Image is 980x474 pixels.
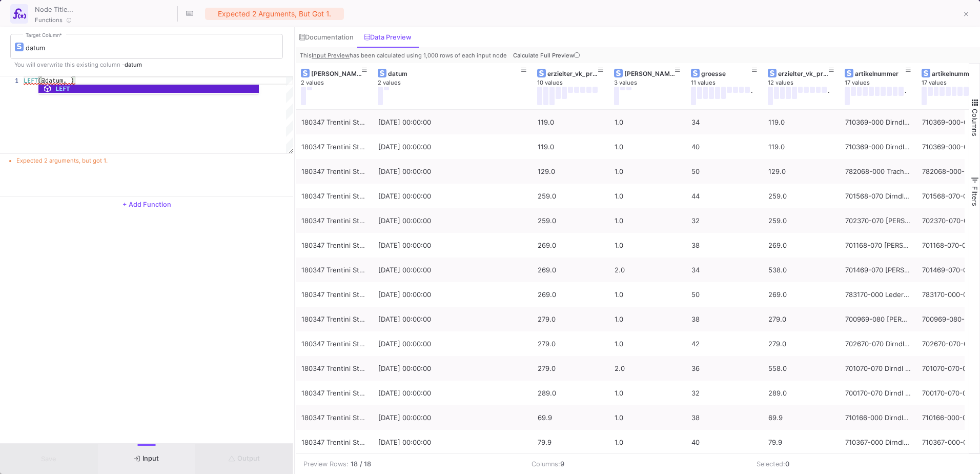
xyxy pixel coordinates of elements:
[301,184,367,208] div: 180347 Trentini Store
[351,459,358,469] b: 18
[378,430,526,455] div: [DATE] 00:00:00
[624,70,675,77] div: [PERSON_NAME]
[691,430,757,455] div: 40
[828,87,829,105] div: .
[299,33,354,42] div: Documentation
[360,459,371,469] b: / 18
[388,70,521,77] div: datum
[364,33,412,42] div: Data Preview
[615,332,680,356] div: 1.0
[538,160,603,184] div: 129.0
[538,406,603,430] div: 69.9
[378,307,526,331] div: [DATE] 00:00:00
[691,160,757,184] div: 50
[301,110,367,134] div: 180347 Trentini Store
[691,357,757,381] div: 36
[845,135,911,159] div: 710369-000 Dirndlbluse Liora
[300,51,509,60] div: This has been calculated using 1,000 rows of each input node
[98,444,196,474] button: Input
[768,406,834,430] div: 69.9
[16,156,283,165] li: Expected 2 arguments, but got 1.
[35,16,63,24] span: Functions
[845,430,911,455] div: 710367-000 Dirndlbluse Lore
[13,7,26,21] img: function-ui.svg
[312,52,350,59] u: Input Preview
[538,184,603,208] div: 259.0
[691,209,757,233] div: 32
[205,8,344,20] div: Expected 2 arguments, but got 1.
[749,454,974,474] td: Selected:
[301,332,367,356] div: 180347 Trentini Store
[905,87,906,105] div: .
[691,233,757,258] div: 38
[691,110,757,134] div: 34
[845,381,911,405] div: 700170-070 Dirndl Fenna (70cm)
[38,76,74,85] span: (@datum, )
[971,186,979,206] span: Filters
[768,283,834,307] div: 269.0
[38,85,259,93] div: LEFT
[845,357,911,381] div: 701070-070 Dirndl Yara (70cm)
[691,79,768,87] div: 11 values
[768,357,834,381] div: 558.0
[615,430,680,455] div: 1.0
[537,79,614,87] div: 10 values
[971,109,979,136] span: Columns
[691,381,757,405] div: 32
[615,135,680,159] div: 1.0
[301,135,367,159] div: 180347 Trentini Store
[38,76,39,77] textarea: Editor content;Press Alt+F1 for Accessibility Options.
[538,258,603,282] div: 269.0
[845,307,911,331] div: 700969-080 [PERSON_NAME] (80cm)
[511,48,584,63] button: Calculate Full Preview
[845,258,911,282] div: 701469-070 [PERSON_NAME] (70cm)
[378,332,526,356] div: [DATE] 00:00:00
[378,184,526,208] div: [DATE] 00:00:00
[615,110,680,134] div: 1.0
[768,381,834,405] div: 289.0
[691,307,757,331] div: 38
[378,357,526,381] div: [DATE] 00:00:00
[691,406,757,430] div: 38
[301,233,367,258] div: 180347 Trentini Store
[301,209,367,233] div: 180347 Trentini Store
[785,460,789,468] b: 0
[768,135,834,159] div: 119.0
[845,283,911,307] div: 783170-000 Lederhose [PERSON_NAME]
[615,209,680,233] div: 1.0
[538,332,603,356] div: 279.0
[845,184,911,208] div: 701568-070 Dirndl [PERSON_NAME] (70cm)
[547,70,598,77] div: erzielter_vk_preis
[768,110,834,134] div: 119.0
[615,184,680,208] div: 1.0
[125,61,142,68] span: datum
[378,160,526,184] div: [DATE] 00:00:00
[768,332,834,356] div: 279.0
[538,135,603,159] div: 119.0
[38,85,259,94] div: Suggest
[301,381,367,405] div: 180347 Trentini Store
[301,406,367,430] div: 180347 Trentini Store
[301,307,367,331] div: 180347 Trentini Store
[24,76,38,85] span: LEFT
[691,135,757,159] div: 40
[845,110,911,134] div: 710369-000 Dirndlbluse Liora
[134,455,159,462] span: Input
[691,283,757,307] div: 50
[560,460,564,468] b: 9
[768,184,834,208] div: 259.0
[538,110,603,134] div: 119.0
[614,79,691,87] div: 3 values
[845,332,911,356] div: 702670-070 Dirndl [PERSON_NAME] (70cm)
[122,201,171,208] span: + Add Function
[615,307,680,331] div: 1.0
[615,357,680,381] div: 2.0
[615,406,680,430] div: 1.0
[538,233,603,258] div: 269.0
[10,61,283,69] p: You will overwrite this existing column -
[538,283,603,307] div: 269.0
[303,459,349,469] div: Preview Rows:
[301,79,378,87] div: 2 values
[378,233,526,258] div: [DATE] 00:00:00
[32,2,176,15] input: Node Title...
